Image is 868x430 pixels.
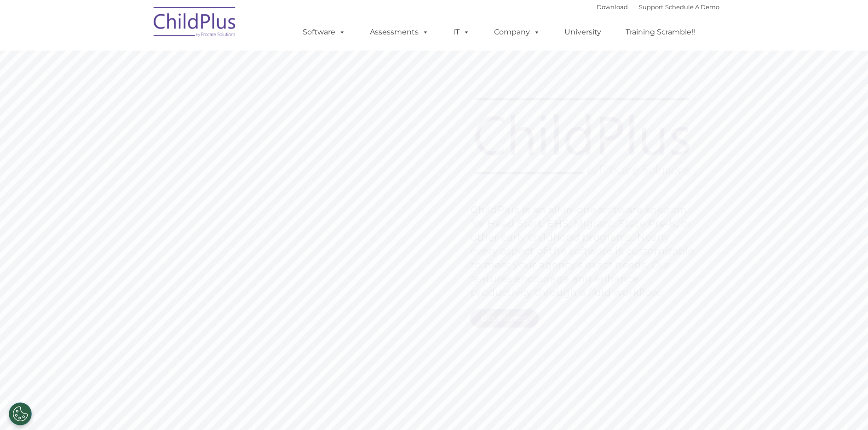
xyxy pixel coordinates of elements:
[471,203,699,300] rs-layer: ChildPlus is an all-in-one software solution for Head Start, EHS, Migrant, State Pre-K, or other ...
[361,23,438,41] a: Assessments
[597,3,719,11] font: |
[616,23,704,41] a: Training Scramble!!
[597,3,628,11] a: Download
[444,23,479,41] a: IT
[555,23,610,41] a: University
[665,3,719,11] a: Schedule A Demo
[293,23,355,41] a: Software
[9,402,32,425] button: Cookies Settings
[149,0,241,46] img: ChildPlus by Procare Solutions
[470,309,539,328] a: Get Started
[639,3,663,11] a: Support
[485,23,549,41] a: Company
